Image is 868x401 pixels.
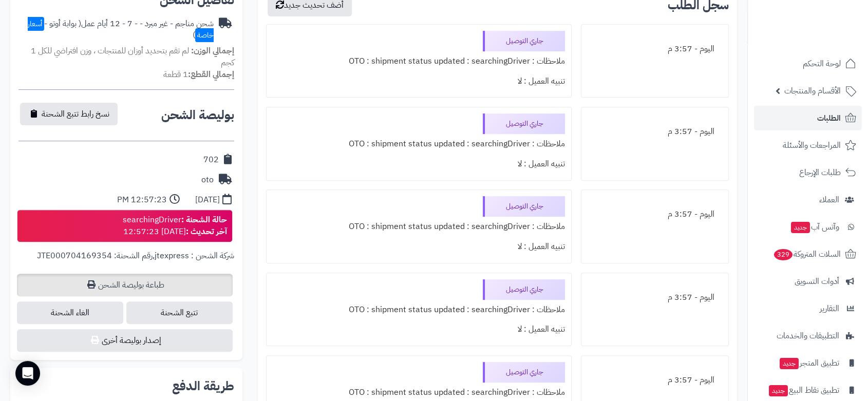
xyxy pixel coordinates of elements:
[273,217,565,237] div: ملاحظات : OTO : shipment status updated : searchingDriver
[273,237,565,257] div: تنبيه العميل : لا
[163,68,234,81] small: 1 قطعة
[820,301,839,316] span: التقارير
[774,249,792,260] span: 329
[191,45,234,57] strong: إجمالي الوزن:
[780,358,799,369] span: جديد
[28,17,214,43] span: أسعار خاصة
[483,31,565,51] div: جاري التوصيل
[172,380,234,392] h2: طريقة الدفع
[754,187,862,212] a: العملاء
[17,274,233,296] a: طباعة بوليصة الشحن
[588,204,722,224] div: اليوم - 3:57 م
[754,106,862,130] a: الطلبات
[15,361,40,386] div: Open Intercom Messenger
[768,383,839,397] span: تطبيق نقاط البيع
[18,18,214,42] div: شحن مناجم - غير مبرد - - 7 - 12 أيام عمل
[17,329,233,352] button: إصدار بوليصة أخرى
[195,194,220,206] div: [DATE]
[273,154,565,174] div: تنبيه العميل : لا
[754,296,862,321] a: التقارير
[754,133,862,158] a: المراجعات والأسئلة
[42,108,109,120] span: نسخ رابط تتبع الشحنة
[37,250,153,262] span: رقم الشحنة: JTE000704169354
[769,385,788,396] span: جديد
[795,274,839,289] span: أدوات التسويق
[773,247,841,261] span: السلات المتروكة
[17,301,123,324] span: الغاء الشحنة
[754,269,862,294] a: أدوات التسويق
[161,109,234,121] h2: بوليصة الشحن
[273,71,565,91] div: تنبيه العميل : لا
[783,138,841,152] span: المراجعات والأسئلة
[754,351,862,375] a: تطبيق المتجرجديد
[188,68,234,81] strong: إجمالي القطع:
[817,111,841,125] span: الطلبات
[483,113,565,134] div: جاري التوصيل
[754,242,862,266] a: السلات المتروكة329
[754,215,862,239] a: وآتس آبجديد
[777,329,839,343] span: التطبيقات والخدمات
[483,362,565,383] div: جاري التوصيل
[186,225,227,238] strong: آخر تحديث :
[203,154,219,166] div: 702
[798,29,858,50] img: logo-2.png
[790,220,839,234] span: وآتس آب
[754,51,862,76] a: لوحة التحكم
[20,103,118,125] button: نسخ رابط تتبع الشحنة
[126,301,233,324] a: تتبع الشحنة
[273,319,565,339] div: تنبيه العميل : لا
[273,51,565,71] div: ملاحظات : OTO : shipment status updated : searchingDriver
[754,160,862,185] a: طلبات الإرجاع
[588,122,722,142] div: اليوم - 3:57 م
[273,134,565,154] div: ملاحظات : OTO : shipment status updated : searchingDriver
[588,288,722,308] div: اليوم - 3:57 م
[483,196,565,217] div: جاري التوصيل
[791,222,810,233] span: جديد
[799,165,841,180] span: طلبات الإرجاع
[754,323,862,348] a: التطبيقات والخدمات
[784,84,841,98] span: الأقسام والمنتجات
[588,39,722,59] div: اليوم - 3:57 م
[18,250,234,274] div: ,
[803,56,841,71] span: لوحة التحكم
[201,174,214,186] div: oto
[819,193,839,207] span: العملاء
[117,194,167,206] div: 12:57:23 PM
[28,17,214,42] span: ( بوابة أوتو - )
[31,45,234,69] span: لم تقم بتحديد أوزان للمنتجات ، وزن افتراضي للكل 1 كجم
[483,279,565,300] div: جاري التوصيل
[123,214,227,238] div: searchingDriver [DATE] 12:57:23
[181,214,227,226] strong: حالة الشحنة :
[155,250,234,262] span: شركة الشحن : jtexpress
[273,300,565,320] div: ملاحظات : OTO : shipment status updated : searchingDriver
[588,370,722,390] div: اليوم - 3:57 م
[779,356,839,370] span: تطبيق المتجر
